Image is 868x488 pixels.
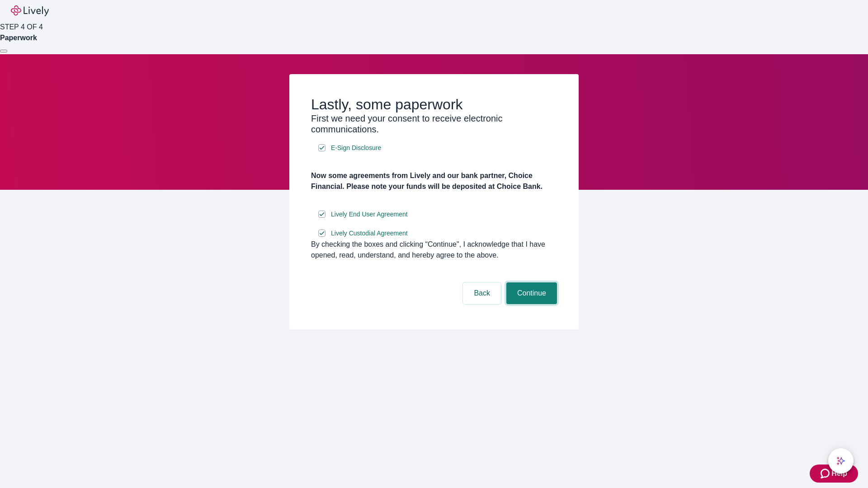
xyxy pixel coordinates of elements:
[331,210,408,219] span: Lively End User Agreement
[311,170,557,192] h4: Now some agreements from Lively and our bank partner, Choice Financial. Please note your funds wi...
[311,113,557,135] h3: First we need your consent to receive electronic communications.
[831,468,847,479] span: Help
[836,456,845,465] svg: Lively AI Assistant
[331,143,381,153] span: E-Sign Disclosure
[821,468,831,479] svg: Zendesk support icon
[329,209,410,220] a: e-sign disclosure document
[810,465,858,483] button: Zendesk support iconHelp
[329,142,383,154] a: e-sign disclosure document
[506,282,557,304] button: Continue
[828,448,854,474] button: chat
[331,229,408,238] span: Lively Custodial Agreement
[329,228,410,239] a: e-sign disclosure document
[11,5,49,16] img: Lively
[311,96,557,113] h2: Lastly, some paperwork
[463,282,501,304] button: Back
[311,239,557,261] div: By checking the boxes and clicking “Continue", I acknowledge that I have opened, read, understand...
